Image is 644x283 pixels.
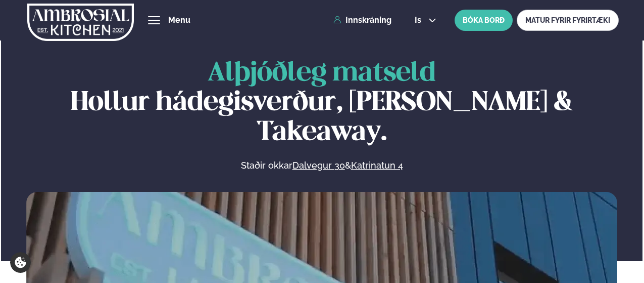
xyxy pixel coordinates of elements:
[148,14,160,26] button: hamburger
[208,61,436,86] span: Alþjóðleg matseld
[27,2,134,43] img: logo
[517,10,619,31] a: MATUR FYRIR FYRIRTÆKI
[10,252,31,273] a: Cookie settings
[455,10,513,31] button: BÓKA BORÐ
[333,16,391,25] a: Innskráning
[351,159,403,172] a: Katrinatun 4
[292,159,345,172] a: Dalvegur 30
[407,16,444,24] button: is
[415,16,424,24] span: is
[131,159,513,172] p: Staðir okkar &
[26,59,617,147] h1: Hollur hádegisverður, [PERSON_NAME] & Takeaway.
